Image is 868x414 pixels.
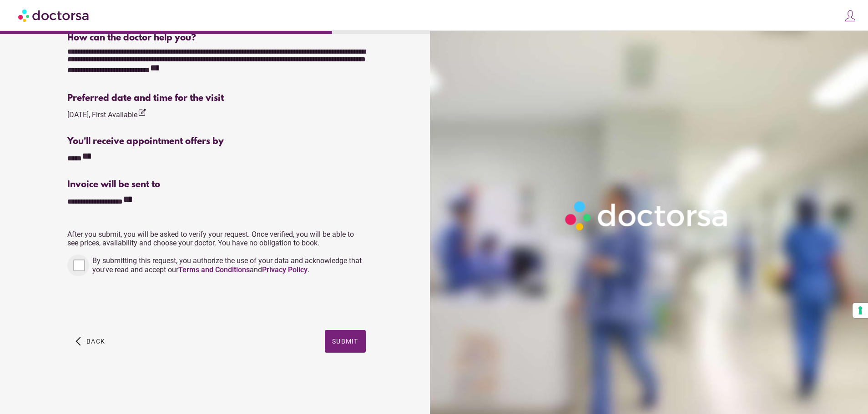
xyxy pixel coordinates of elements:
div: How can the doctor help you? [67,33,366,43]
span: Submit [332,338,358,345]
iframe: reCAPTCHA [67,285,206,321]
div: Invoice will be sent to [67,180,366,190]
img: Doctorsa.com [18,5,90,25]
a: Privacy Policy [262,265,308,274]
span: Back [86,338,105,345]
button: Submit [325,330,366,353]
div: You'll receive appointment offers by [67,136,366,147]
div: Preferred date and time for the visit [67,93,366,104]
i: edit_square [137,108,146,117]
img: icons8-customer-100.png [844,10,857,22]
a: Terms and Conditions [178,265,250,274]
img: Logo-Doctorsa-trans-White-partial-flat.png [560,196,734,235]
span: By submitting this request, you authorize the use of your data and acknowledge that you've read a... [92,256,362,274]
button: arrow_back_ios Back [72,330,109,353]
div: [DATE], First Available [67,108,146,120]
p: After you submit, you will be asked to verify your request. Once verified, you will be able to se... [67,230,366,247]
button: Your consent preferences for tracking technologies [853,303,868,318]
